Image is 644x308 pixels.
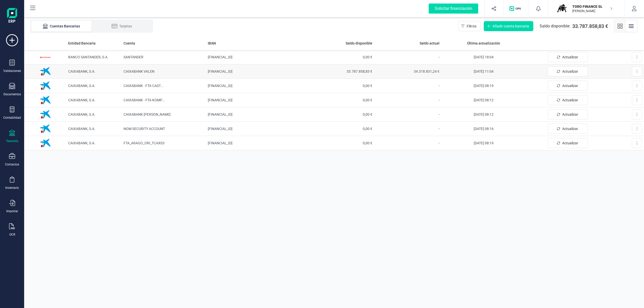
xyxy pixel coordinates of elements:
[9,233,15,237] div: OCR
[38,78,53,93] img: Imagen de CAIXABANK, S.A.
[68,112,95,116] span: CAIXABANK, S.A.
[346,41,372,46] span: Saldo disponible
[429,4,478,14] div: Solicitar financiación
[562,126,578,131] span: Actualizar
[68,69,95,73] span: CAIXABANK, S.A.
[548,95,588,105] button: Actualizar
[102,24,142,29] div: Tarjetas
[124,141,165,145] span: FTA_ARAGO_ORI_TCAX03
[572,23,608,30] span: 33.787.858,83 €
[506,1,526,17] button: Logo de OPS
[124,84,164,88] span: CAIXABANK - FTA CAST ...
[467,24,476,29] span: Filtros
[548,81,588,91] button: Actualizar
[420,41,439,46] span: Saldo actual
[474,84,494,88] span: [DATE] 08:19
[124,127,165,131] span: NOM SECURITY ACCOUNT
[3,69,21,73] div: Validaciones
[309,55,372,60] span: 0,00 €
[554,1,619,17] button: TOTORO FINANCE SL[PERSON_NAME]
[474,112,494,116] span: [DATE] 08:12
[38,121,53,136] img: Imagen de CAIXABANK, S.A.
[38,107,53,122] img: Imagen de CAIXABANK, S.A.
[572,4,613,9] p: TORO FINANCE SL
[474,127,494,131] span: [DATE] 08:16
[309,83,372,88] span: 0,00 €
[38,64,53,79] img: Imagen de CAIXABANK, S.A.
[474,69,494,73] span: [DATE] 11:04
[309,141,372,146] span: 0,00 €
[572,9,613,13] p: [PERSON_NAME]
[3,116,21,120] div: Contabilidad
[548,66,588,76] button: Actualizar
[556,3,567,14] img: TO
[206,93,307,107] td: [FINANCIAL_ID]
[562,112,578,117] span: Actualizar
[124,55,143,59] span: SANTANDER
[124,69,154,73] span: CAIXABANK VALEN
[41,24,82,29] div: Cuentas Bancarias
[548,138,588,148] button: Actualizar
[493,24,529,29] span: Añadir cuenta bancaria
[68,127,95,131] span: CAIXABANK, S.A.
[484,21,533,31] button: Añadir cuenta bancaria
[376,54,440,60] p: -
[206,107,307,122] td: [FINANCIAL_ID]
[474,55,494,59] span: [DATE] 18:04
[38,136,53,151] img: Imagen de CAIXABANK, S.A.
[206,50,307,64] td: [FINANCIAL_ID]
[376,126,440,132] p: -
[68,55,108,59] span: BANCO SANTANDER, S.A.
[376,83,440,89] p: -
[548,124,588,134] button: Actualizar
[5,162,19,166] div: Contactos
[376,111,440,117] p: -
[548,109,588,119] button: Actualizar
[467,41,500,46] span: Última actualización
[38,50,53,65] img: Imagen de BANCO SANTANDER, S.A.
[423,1,484,17] button: Solicitar financiación
[208,41,216,46] span: IBAN
[68,41,96,46] span: Entidad Bancaria
[509,6,523,11] img: Logo de OPS
[548,52,588,62] button: Actualizar
[206,79,307,93] td: [FINANCIAL_ID]
[376,97,440,103] p: -
[309,69,372,74] span: 33.787.858,83 €
[562,55,578,60] span: Actualizar
[206,136,307,150] td: [FINANCIAL_ID]
[124,41,135,46] span: Cuenta
[124,112,171,116] span: CAIXABANK [PERSON_NAME]
[474,98,494,102] span: [DATE] 08:12
[562,69,578,74] span: Actualizar
[562,141,578,146] span: Actualizar
[376,69,440,74] span: 34.318.831,24 €
[4,92,21,96] div: Documentos
[562,98,578,103] span: Actualizar
[562,83,578,88] span: Actualizar
[124,98,165,102] span: CAIXABANK - FTA KOMP ...
[540,23,570,29] span: Saldo disponible:
[458,21,481,31] button: Filtros
[6,209,18,213] div: Importar
[68,141,95,145] span: CAIXABANK, S.A.
[376,140,440,146] p: -
[206,64,307,79] td: [FINANCIAL_ID]
[474,141,494,145] span: [DATE] 08:19
[206,122,307,136] td: [FINANCIAL_ID]
[68,84,95,88] span: CAIXABANK, S.A.
[7,8,17,24] img: Logo Finanedi
[309,112,372,117] span: 0,00 €
[5,186,19,190] div: Inventario
[68,98,95,102] span: CAIXABANK, S.A.
[309,98,372,103] span: 0,00 €
[309,126,372,131] span: 0,00 €
[38,93,53,108] img: Imagen de CAIXABANK, S.A.
[6,139,18,143] div: Tesorería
